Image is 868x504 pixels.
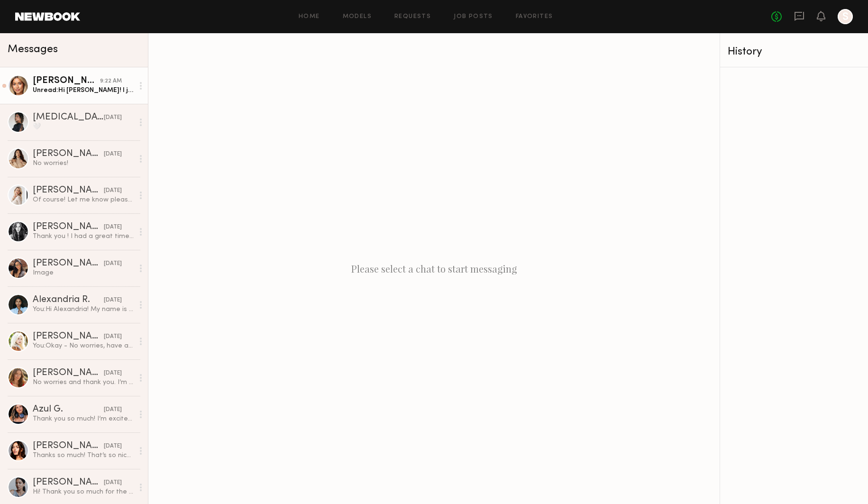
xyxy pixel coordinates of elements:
[33,451,134,460] div: Thanks so much! That’s so nice of you guys. Everything looks amazing!
[33,405,104,414] div: Azul G.
[104,113,122,122] div: [DATE]
[104,369,122,378] div: [DATE]
[104,296,122,305] div: [DATE]
[104,332,122,341] div: [DATE]
[33,441,104,451] div: [PERSON_NAME]
[33,186,104,195] div: [PERSON_NAME]
[33,259,104,268] div: [PERSON_NAME]
[33,332,104,341] div: [PERSON_NAME]
[33,222,104,232] div: [PERSON_NAME]
[104,223,122,232] div: [DATE]
[33,159,134,168] div: No worries!
[104,478,122,487] div: [DATE]
[33,86,134,95] div: Unread: Hi [PERSON_NAME]! I just wanted to confirm if we’ll be blowing out my hair or leaving it ...
[33,378,134,387] div: No worries and thank you. I’m so glad you all love the content - It came out great!
[33,113,104,122] div: [MEDICAL_DATA][PERSON_NAME]
[299,14,320,20] a: Home
[33,368,104,378] div: [PERSON_NAME]
[33,195,134,204] div: Of course! Let me know please 🙏🏼
[33,341,134,350] div: You: Okay - No worries, have a great rest of your week!
[104,259,122,268] div: [DATE]
[33,268,134,277] div: Image
[104,186,122,195] div: [DATE]
[100,77,122,86] div: 9:22 AM
[516,14,553,20] a: Favorites
[838,9,853,24] a: S
[33,414,134,423] div: Thank you so much! I’m excited to look through them :)
[33,305,134,314] div: You: Hi Alexandria! My name is [PERSON_NAME], reaching out from [GEOGRAPHIC_DATA], an LA based ha...
[33,478,104,487] div: [PERSON_NAME]
[104,442,122,451] div: [DATE]
[33,122,134,131] div: 🤍
[8,44,58,55] span: Messages
[728,46,860,57] div: History
[33,76,100,86] div: [PERSON_NAME]
[33,149,104,159] div: [PERSON_NAME]
[343,14,372,20] a: Models
[33,487,134,496] div: Hi! Thank you so much for the update, I hope the shoot goes well! and of course, I’m definitely o...
[33,232,134,241] div: Thank you ! I had a great time with you as well :) can’t wait to see !
[454,14,493,20] a: Job Posts
[394,14,431,20] a: Requests
[33,295,104,305] div: Alexandria R.
[104,405,122,414] div: [DATE]
[148,33,720,504] div: Please select a chat to start messaging
[104,150,122,159] div: [DATE]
